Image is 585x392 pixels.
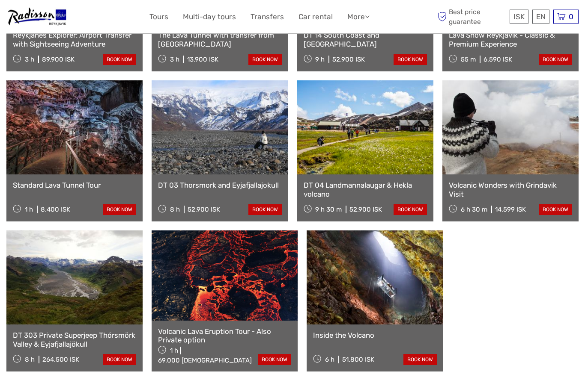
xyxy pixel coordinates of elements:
[394,54,427,65] a: book now
[103,204,136,215] a: book now
[567,12,575,21] span: 0
[187,56,218,64] div: 13.900 ISK
[188,206,220,214] div: 52.900 ISK
[298,11,333,23] a: Car rental
[183,11,236,23] a: Multi-day tours
[436,7,507,26] span: Best price guarantee
[342,356,374,364] div: 51.800 ISK
[158,357,252,365] div: 69.000 [DEMOGRAPHIC_DATA]
[347,11,370,23] a: More
[25,56,34,64] span: 3 h
[158,181,281,190] a: DT 03 Thorsmork and Eyjafjallajokull
[449,181,572,199] a: Volcanic Wonders with Grindavik Visit
[539,204,572,215] a: book now
[12,15,97,22] p: We're away right now. Please check back later!
[403,354,437,365] a: book now
[484,56,512,64] div: 6.590 ISK
[248,204,282,215] a: book now
[13,331,136,349] a: DT 303 Private Superjeep Thórsmörk Valley & Eyjafjallajökull
[315,206,342,214] span: 9 h 30 m
[304,31,427,49] a: DT 14 South Coast and [GEOGRAPHIC_DATA]
[170,56,179,64] span: 3 h
[461,206,487,214] span: 6 h 30 m
[170,347,178,355] span: 1 h
[103,54,136,65] a: book now
[325,356,334,364] span: 6 h
[6,6,67,27] img: 344-13b1ddd5-6d03-4bc9-8ab7-46461a61a986_logo_small.jpg
[103,354,136,365] a: book now
[42,56,75,64] div: 89.900 ISK
[248,54,282,65] a: book now
[158,327,291,345] a: Volcanic Lava Eruption Tour - Also Private option
[149,11,168,23] a: Tours
[495,206,526,214] div: 14.599 ISK
[98,13,109,24] button: Open LiveChat chat widget
[258,354,291,365] a: book now
[349,206,382,214] div: 52.900 ISK
[304,181,427,199] a: DT 04 Landmannalaugar & Hekla volcano
[13,181,136,190] a: Standard Lava Tunnel Tour
[41,206,70,214] div: 8.400 ISK
[25,356,35,364] span: 8 h
[394,204,427,215] a: book now
[251,11,284,23] a: Transfers
[449,31,572,49] a: Lava Show Reykjavík - Classic & Premium Experience
[539,54,572,65] a: book now
[42,356,79,364] div: 264.500 ISK
[25,206,33,214] span: 1 h
[513,12,525,21] span: ISK
[158,31,281,49] a: The Lava Tunnel with transfer from [GEOGRAPHIC_DATA]
[13,31,136,49] a: Reykjanes Explorer: Airport Transfer with Sightseeing Adventure
[170,206,180,214] span: 8 h
[315,56,325,64] span: 9 h
[461,56,476,64] span: 55 m
[313,331,436,340] a: Inside the Volcano
[332,56,365,64] div: 52.900 ISK
[532,10,549,24] div: EN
